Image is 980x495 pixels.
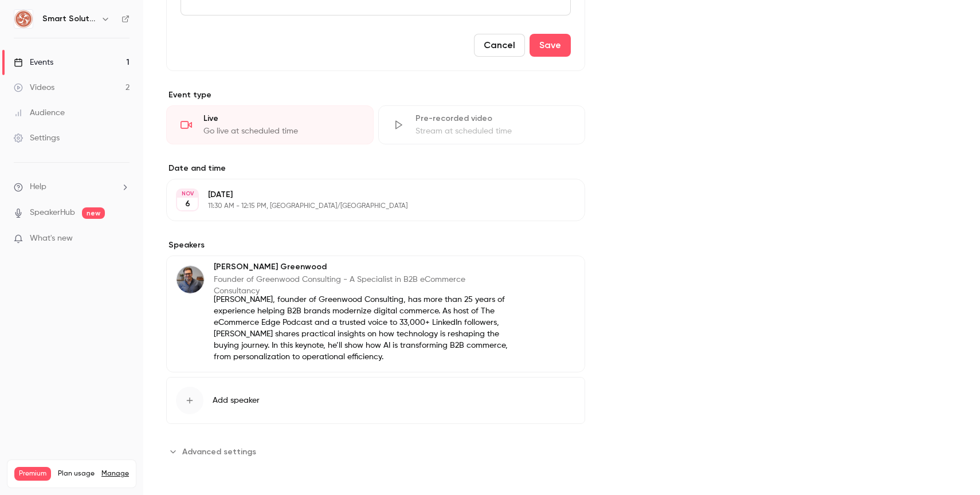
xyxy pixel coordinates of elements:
div: Videos [14,82,54,93]
p: [PERSON_NAME] Greenwood [214,261,511,273]
li: help-dropdown-opener [14,181,130,193]
p: Founder of Greenwood Consulting - A Specialist in B2B eCommerce Consultancy [214,274,511,297]
button: Save [530,34,571,57]
div: Jason Greenwood[PERSON_NAME] GreenwoodFounder of Greenwood Consulting - A Specialist in B2B eComm... [166,256,585,372]
p: 6 [185,198,190,210]
p: Event type [166,89,585,101]
span: Add speaker [213,395,260,406]
a: Manage [101,469,129,478]
span: Help [30,181,46,193]
div: Pre-recorded videoStream at scheduled time [378,105,586,144]
div: Live [203,113,359,124]
button: Advanced settings [166,442,263,461]
img: Jason Greenwood [177,266,204,293]
div: Audience [14,107,65,119]
div: Events [14,57,53,68]
span: Advanced settings [182,446,256,458]
div: Go live at scheduled time [203,125,359,137]
p: [DATE] [208,189,524,201]
h6: Smart Solutions [42,13,96,25]
span: Premium [14,467,51,481]
div: Settings [14,132,60,144]
div: NOV [177,190,198,198]
div: LiveGo live at scheduled time [166,105,374,144]
button: Cancel [474,34,525,57]
div: Pre-recorded video [415,113,571,124]
section: Advanced settings [166,442,585,461]
label: Date and time [166,163,585,174]
span: Plan usage [58,469,95,478]
label: Speakers [166,239,585,251]
img: Smart Solutions [14,10,33,28]
p: 11:30 AM - 12:15 PM, [GEOGRAPHIC_DATA]/[GEOGRAPHIC_DATA] [208,202,524,211]
div: Stream at scheduled time [415,125,571,137]
span: new [82,207,105,219]
span: What's new [30,233,73,245]
button: Add speaker [166,377,585,424]
a: SpeakerHub [30,207,75,219]
p: [PERSON_NAME], founder of Greenwood Consulting, has more than 25 years of experience helping B2B ... [214,294,511,363]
